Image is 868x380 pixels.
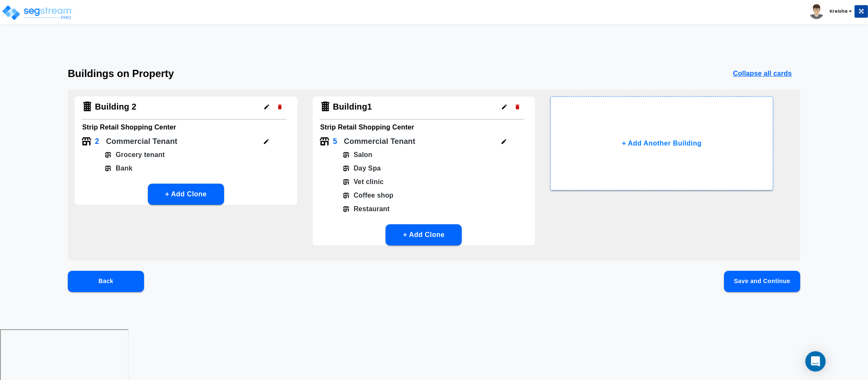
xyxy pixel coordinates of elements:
[550,96,773,190] button: + Add Another Building
[95,136,99,147] p: 2
[809,4,824,19] img: avatar.png
[349,177,384,187] p: Vet clinic
[148,184,224,205] button: + Add Clone
[349,190,394,201] p: Coffee shop
[105,151,111,158] img: Tenant Icon
[111,163,133,173] p: Bank
[343,192,349,199] img: Tenant Icon
[82,121,290,133] h6: Strip Retail Shopping Center
[349,150,372,160] p: Salon
[343,179,349,185] img: Tenant Icon
[106,136,177,147] p: Commercial Tenant
[349,204,390,214] p: Restaurant
[95,102,136,112] h4: Building 2
[81,101,93,113] img: Building Icon
[105,165,111,172] img: Tenant Icon
[68,68,174,80] h3: Buildings on Property
[344,136,416,147] p: Commercial Tenant
[81,136,92,146] img: Tenant Icon
[343,165,349,172] img: Tenant Icon
[829,8,848,14] b: Kreisha
[349,163,381,173] p: Day Spa
[385,224,462,245] button: + Add Clone
[343,151,349,158] img: Tenant Icon
[724,271,800,292] button: Save and Continue
[805,351,826,372] div: Open Intercom Messenger
[333,136,337,147] p: 5
[343,206,349,212] img: Tenant Icon
[319,136,330,146] img: Tenant Icon
[1,4,73,21] img: logo_pro_r.png
[333,102,372,112] h4: Building1
[733,69,792,79] p: Collapse all cards
[319,101,331,113] img: Building Icon
[68,271,144,292] button: Back
[320,121,528,133] h6: Strip Retail Shopping Center
[111,150,165,160] p: Grocery tenant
